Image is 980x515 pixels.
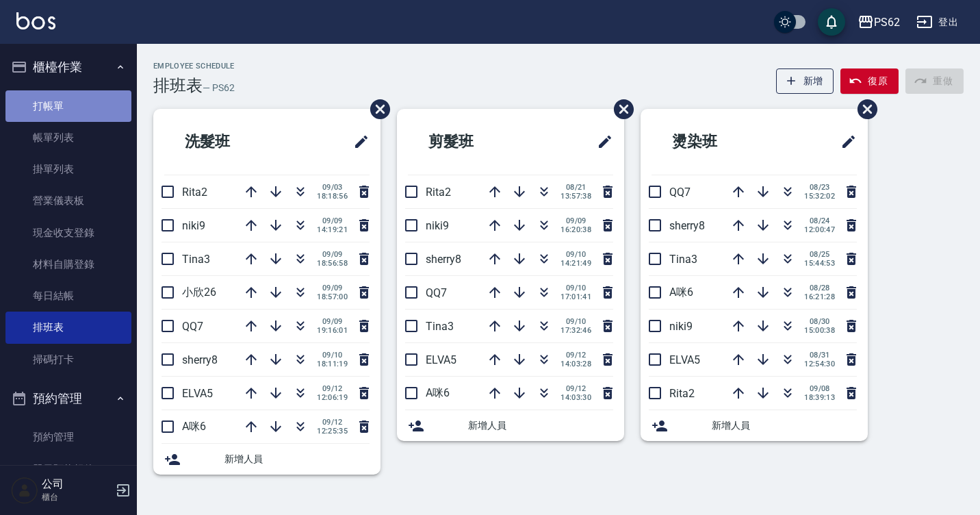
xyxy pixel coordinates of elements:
[182,253,210,266] span: Tina3
[182,219,205,232] span: niki9
[804,393,835,402] span: 18:39:13
[560,259,591,268] span: 14:21:49
[317,317,348,326] span: 09/09
[804,259,835,268] span: 15:44:53
[5,49,131,85] button: 櫃檯作業
[360,89,392,129] span: 刪除班表
[317,183,348,192] span: 09/03
[317,292,348,301] span: 18:57:00
[182,320,203,333] span: QQ7
[5,453,131,485] a: 單日預約紀錄
[852,8,905,36] button: PS62
[669,353,700,366] span: ELVA5
[182,387,213,400] span: ELVA5
[804,250,835,259] span: 08/25
[560,292,591,301] span: 17:01:41
[5,280,131,312] a: 每日結帳
[804,284,835,292] span: 08/28
[317,284,348,292] span: 09/09
[426,320,454,333] span: Tina3
[560,225,591,234] span: 16:20:38
[153,76,203,95] h3: 排班表
[804,360,835,368] span: 12:54:30
[42,491,112,503] p: 櫃台
[408,117,541,166] h2: 剪髮班
[5,381,131,416] button: 預約管理
[712,418,857,433] span: 新增人員
[426,286,447,299] span: QQ7
[560,360,591,368] span: 14:03:28
[153,444,381,475] div: 新增人員
[5,217,131,249] a: 現金收支登錄
[560,216,591,225] span: 09/09
[804,384,835,393] span: 09/08
[317,384,348,393] span: 09/12
[426,219,449,232] span: niki9
[560,326,591,335] span: 17:32:46
[426,353,456,366] span: ELVA5
[669,219,705,232] span: sherry8
[182,286,216,299] span: 小欣26
[317,216,348,225] span: 09/09
[669,186,691,199] span: QQ7
[426,253,461,266] span: sherry8
[874,14,900,31] div: PS62
[560,384,591,393] span: 09/12
[604,89,636,129] span: 刪除班表
[203,81,235,95] h6: — PS62
[669,320,693,333] span: niki9
[5,122,131,153] a: 帳單列表
[804,326,835,335] span: 15:00:38
[5,344,131,375] a: 掃碼打卡
[560,351,591,360] span: 09/12
[182,420,206,433] span: A咪6
[426,186,451,199] span: Rita2
[911,10,964,35] button: 登出
[804,351,835,360] span: 08/31
[818,8,845,36] button: save
[669,387,695,400] span: Rita2
[317,225,348,234] span: 14:19:21
[317,351,348,360] span: 09/10
[397,410,624,441] div: 新增人員
[652,117,785,166] h2: 燙染班
[840,68,899,94] button: 復原
[804,292,835,301] span: 16:21:28
[641,410,868,441] div: 新增人員
[589,125,613,158] span: 修改班表的標題
[164,117,298,166] h2: 洗髮班
[42,477,112,491] h5: 公司
[345,125,370,158] span: 修改班表的標題
[560,192,591,201] span: 13:57:38
[5,153,131,185] a: 掛單列表
[5,185,131,216] a: 營業儀表板
[5,312,131,343] a: 排班表
[426,386,450,399] span: A咪6
[317,418,348,427] span: 09/12
[224,452,370,466] span: 新增人員
[182,186,207,199] span: Rita2
[804,183,835,192] span: 08/23
[317,360,348,368] span: 18:11:19
[804,317,835,326] span: 08/30
[832,125,857,158] span: 修改班表的標題
[669,253,697,266] span: Tina3
[317,192,348,201] span: 18:18:56
[5,90,131,122] a: 打帳單
[5,421,131,453] a: 預約管理
[317,393,348,402] span: 12:06:19
[11,477,38,504] img: Person
[317,427,348,436] span: 12:25:35
[5,249,131,280] a: 材料自購登錄
[317,326,348,335] span: 19:16:01
[16,12,55,29] img: Logo
[804,216,835,225] span: 08/24
[804,225,835,234] span: 12:00:47
[560,393,591,402] span: 14:03:30
[560,317,591,326] span: 09/10
[669,286,693,299] span: A咪6
[776,68,834,94] button: 新增
[804,192,835,201] span: 15:32:02
[468,418,613,433] span: 新增人員
[560,284,591,292] span: 09/10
